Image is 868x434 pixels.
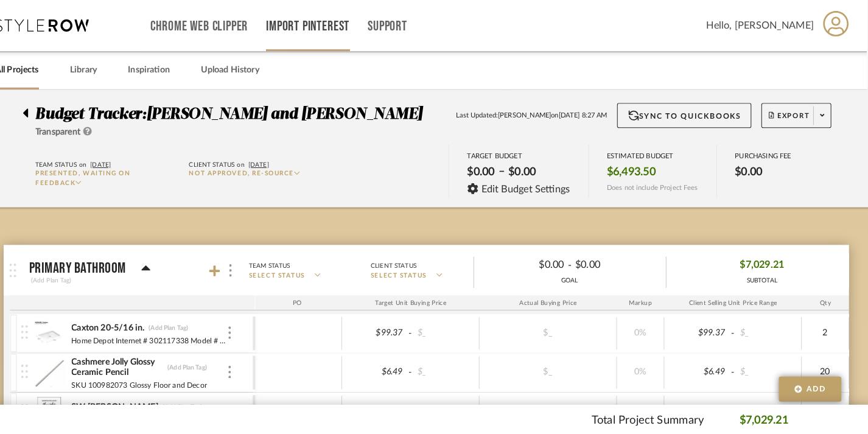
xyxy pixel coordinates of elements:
span: on [246,158,253,164]
span: - [725,357,732,369]
div: Team Status [49,155,89,166]
div: $_ [418,316,478,334]
span: on [551,108,559,118]
span: [PERSON_NAME] [500,108,551,118]
div: Home Depot Internet # 302117338 Model # K-R20000-0 Store SKU # 1002593322 Caxton has a simple, st... [84,326,236,338]
img: vertical-grip.svg [35,355,42,369]
div: $_ [515,354,582,372]
span: $7,029.21 [736,249,779,268]
img: grip.svg [24,257,30,270]
span: $6,493.50 [606,161,654,175]
div: GOAL [477,269,663,278]
div: $_ [418,393,478,410]
div: PURCHASING FEE [731,148,786,156]
img: vertical-grip.svg [35,394,42,407]
span: Not approved, re-source [199,166,301,172]
button: Sync to QuickBooks [616,100,747,125]
img: vertical-grip.svg [35,317,42,331]
span: - [411,357,418,369]
img: 4a7a1236-ddf5-425d-9faa-a3eaddb45d4e_50x50.jpg [48,349,78,378]
div: $_ [732,393,792,410]
span: [PERSON_NAME] and [PERSON_NAME] [158,104,426,119]
span: - [411,319,418,331]
div: SKU 100982073 Glossy Floor and Decor [84,369,217,382]
div: $0.00 [486,249,568,268]
span: Export [764,108,804,127]
span: Transparent [49,124,93,133]
span: Edit Budget Settings [484,179,570,190]
div: (Add Plan Tag) [178,354,217,363]
div: $6.49 [666,354,726,372]
div: $0.00 [466,158,500,178]
p: Primary Bathroom [43,254,138,269]
div: $99.37 [352,316,411,334]
span: Budget Tracker: [49,104,158,119]
span: Last Updated: [459,108,500,118]
span: Hello, [PERSON_NAME] [703,18,808,32]
div: $_ [515,316,582,334]
div: 1 [800,393,838,410]
button: Export [757,100,825,125]
a: Upload History [211,60,267,77]
div: $_ [418,354,478,372]
div: Markup [616,288,662,303]
div: SW [PERSON_NAME] [84,391,170,403]
div: $0.00 [506,158,541,178]
div: SUBTOTAL [736,269,779,278]
div: Cashmere Jolly Glossy Ceramic Pencil [84,348,175,369]
div: ESTIMATED BUDGET [606,148,695,156]
span: - [568,251,572,266]
a: Chrome Web Clipper [161,21,256,31]
div: Client Selling Unit Price Range [662,288,796,303]
div: Client Status [199,155,243,166]
div: $0.00 [572,249,653,268]
div: Target Unit Buying Price [348,288,482,303]
div: 0% [620,316,658,334]
button: Add [774,367,835,391]
p: Total Project Summary [591,402,701,418]
div: Actual Buying Price [482,288,616,303]
a: Import Pinterest [274,21,355,31]
a: Inspiration [139,60,180,77]
div: Client Status [376,254,421,265]
div: PO [261,288,348,303]
div: Qty [796,288,842,303]
span: $0.00 [731,161,758,175]
img: 0227975e-5567-472e-a949-cd16e4a1451f_50x50.jpg [48,310,78,340]
div: Caxton 20-5/16 in. [84,315,156,326]
div: $6.49 [352,354,411,372]
div: Team Status [257,254,298,265]
div: (Add Plan Tag) [159,316,199,324]
div: $99.37 [666,316,726,334]
span: – [500,161,506,178]
span: Add [801,374,819,385]
mat-expansion-panel-header: Primary Bathroom(Add Plan Tag)Team StatusSELECT STATUSClient StatusSELECT STATUS$0.00-$0.00GOAL$7... [18,239,842,288]
div: $_ [515,393,582,410]
div: $68.98 [666,393,726,410]
div: 20 [800,354,838,372]
span: SELECT STATUS [257,264,312,273]
a: Library [83,60,109,77]
div: TARGET BUDGET [470,148,570,156]
div: $68.98 [352,393,411,410]
a: Support [373,21,411,31]
span: - [725,319,732,331]
span: [DATE] 8:27 AM [559,108,606,118]
span: Presented, Waiting on Feedback [49,166,142,181]
div: 0% [620,393,658,410]
img: f566156c-1ed0-4cdc-8657-f4d044785f79_50x50.jpg [48,387,78,416]
span: SELECT STATUS [376,264,431,273]
div: 2 [800,316,838,334]
div: $_ [732,316,792,334]
img: 3dots-v.svg [237,318,240,331]
div: (Add Plan Tag) [43,268,86,279]
p: $7,029.21 [735,402,783,418]
img: 3dots-v.svg [237,357,240,369]
div: 0% [620,354,658,372]
img: 3dots-v.svg [238,257,240,270]
div: $_ [732,354,792,372]
a: All Projects [10,60,52,77]
span: Does not include Project Fees [606,179,695,187]
div: (Add Plan Tag) [173,393,212,401]
span: on [92,158,99,164]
